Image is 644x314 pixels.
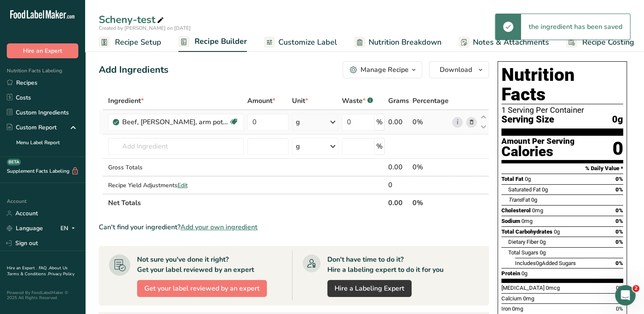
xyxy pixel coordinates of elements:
[429,61,489,78] button: Download
[501,295,522,302] span: Calcium
[388,117,409,127] div: 0.00
[388,96,409,106] span: Grams
[296,117,300,127] div: g
[501,305,511,312] span: Iron
[327,254,444,275] div: Don't have time to do it? Hire a labeling expert to do it for you
[525,176,531,182] span: 0g
[7,290,78,300] div: Powered By FoodLabelMaker © 2025 All Rights Reserved
[613,137,623,160] div: 0
[532,207,543,214] span: 0mg
[180,222,258,232] span: Add your own ingredient
[521,218,532,224] span: 0mg
[566,33,634,52] a: Recipe Costing
[508,186,541,193] span: Saturated Fat
[60,223,78,234] div: EN
[412,162,449,172] div: 0%
[115,37,161,48] span: Recipe Setup
[292,96,308,106] span: Unit
[508,197,530,203] span: Fat
[178,32,247,52] a: Recipe Builder
[99,12,166,27] div: Scheny-test
[615,186,623,193] span: 0%
[369,37,441,48] span: Nutrition Breakdown
[615,176,623,182] span: 0%
[7,271,48,277] a: Terms & Conditions .
[501,218,520,224] span: Sodium
[458,33,549,52] a: Notes & Attachments
[39,265,49,271] a: FAQ .
[615,218,623,224] span: 0%
[523,295,534,302] span: 0mg
[343,61,422,78] button: Manage Recipe
[412,117,449,127] div: 0%
[536,260,542,266] span: 0g
[7,123,57,132] div: Custom Report
[108,163,244,172] div: Gross Totals
[452,117,463,128] a: i
[99,63,169,77] div: Add Ingredients
[106,194,386,211] th: Net Totals
[615,228,623,235] span: 0%
[615,239,623,245] span: 0%
[108,181,244,190] div: Recipe Yield Adjustments
[501,176,524,182] span: Total Fat
[354,33,441,52] a: Nutrition Breakdown
[501,137,575,146] div: Amount Per Serving
[108,96,144,106] span: Ingredient
[411,194,450,211] th: 0%
[542,186,548,193] span: 0g
[122,117,229,127] div: Beef, [PERSON_NAME], arm pot roast, separable lean only, trimmed to 1/8" fat, select, cooked, bra...
[99,222,489,232] div: Can't find your ingredient?
[531,197,537,203] span: 0g
[7,43,78,58] button: Hire an Expert
[615,260,623,266] span: 0%
[473,37,549,48] span: Notes & Attachments
[264,33,337,52] a: Customize Label
[7,159,21,166] div: BETA
[521,14,630,40] div: the ingredient has been saved
[582,37,634,48] span: Recipe Costing
[540,239,546,245] span: 0g
[615,285,635,305] iframe: Intercom live chat
[108,138,244,155] input: Add Ingredient
[616,285,623,291] span: 0%
[388,162,409,172] div: 0.00
[7,265,37,271] a: Hire an Expert .
[616,305,623,312] span: 0%
[177,181,188,189] span: Edit
[388,180,409,190] div: 0
[554,228,560,235] span: 0g
[440,65,472,75] span: Download
[501,146,575,158] div: Calories
[144,283,260,294] span: Get your label reviewed by an expert
[501,270,520,277] span: Protein
[546,285,560,291] span: 0mcg
[501,228,552,235] span: Total Carbohydrates
[342,96,373,106] div: Waste
[195,36,247,47] span: Recipe Builder
[508,197,522,203] i: Trans
[501,114,554,125] span: Serving Size
[327,280,412,297] a: Hire a Labeling Expert
[633,285,639,292] span: 2
[278,37,337,48] span: Customize Label
[615,207,623,214] span: 0%
[412,96,449,106] span: Percentage
[612,114,623,125] span: 0g
[508,239,538,245] span: Dietary Fiber
[521,270,527,277] span: 0g
[7,221,43,236] a: Language
[99,25,191,31] span: Created by [PERSON_NAME] on [DATE]
[501,106,623,114] div: 1 Serving Per Container
[501,65,623,104] h1: Nutrition Facts
[137,254,254,275] div: Not sure you've done it right? Get your label reviewed by an expert
[501,285,544,291] span: [MEDICAL_DATA]
[296,141,300,151] div: g
[247,96,275,106] span: Amount
[386,194,411,211] th: 0.00
[501,207,531,214] span: Cholesterol
[7,265,68,277] a: About Us .
[48,271,74,277] a: Privacy Policy
[501,163,623,174] section: % Daily Value *
[361,65,409,75] div: Manage Recipe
